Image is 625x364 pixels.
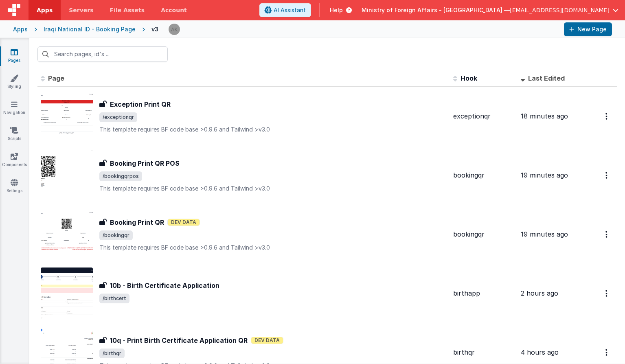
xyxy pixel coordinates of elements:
button: Options [601,167,614,184]
button: New Page [564,22,612,36]
button: Options [601,285,614,302]
div: Apps [13,25,28,33]
h3: 10q - Print Birth Certificate Application QR [110,335,248,345]
span: 2 hours ago [521,289,558,297]
img: 1f6063d0be199a6b217d3045d703aa70 [169,24,180,35]
span: Apps [37,6,53,14]
span: Servers [69,6,93,14]
h3: Booking Print QR POS [110,158,180,168]
span: File Assets [110,6,145,14]
div: birthqr [453,348,514,357]
div: v3 [151,25,162,33]
button: Options [601,226,614,243]
span: Last Edited [528,74,565,82]
div: bookingqr [453,230,514,239]
span: /bookingqrpos [99,171,142,181]
div: bookingqr [453,171,514,180]
span: /birthcert [99,294,129,303]
span: AI Assistant [274,6,306,14]
p: This template requires BF code base >0.9.6 and Tailwind >v3.0 [99,184,447,193]
input: Search pages, id's ... [37,46,168,62]
p: This template requires BF code base >0.9.6 and Tailwind >v3.0 [99,125,447,134]
span: [EMAIL_ADDRESS][DOMAIN_NAME] [510,6,610,14]
span: Dev Data [167,219,200,226]
span: Page [48,74,64,82]
span: /bookingqr [99,230,133,240]
span: 18 minutes ago [521,112,568,120]
button: Ministry of Foreign Affairs - [GEOGRAPHIC_DATA] — [EMAIL_ADDRESS][DOMAIN_NAME] [362,6,618,14]
button: AI Assistant [259,3,311,17]
span: Dev Data [251,337,283,344]
h3: 10b - Birth Certificate Application [110,281,219,290]
button: Options [601,344,614,361]
div: birthapp [453,289,514,298]
div: exceptionqr [453,112,514,121]
span: Help [330,6,343,14]
span: /birthqr [99,349,125,358]
span: 4 hours ago [521,348,559,356]
span: /exceptionqr [99,112,137,122]
span: Ministry of Foreign Affairs - [GEOGRAPHIC_DATA] — [362,6,510,14]
button: Options [601,108,614,125]
span: 19 minutes ago [521,171,568,179]
h3: Exception Print QR [110,99,171,109]
div: Iraqi National ID - Booking Page [44,25,136,33]
span: Hook [461,74,477,82]
span: 19 minutes ago [521,230,568,238]
h3: Booking Print QR [110,217,164,227]
p: This template requires BF code base >0.9.6 and Tailwind >v3.0 [99,243,447,252]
